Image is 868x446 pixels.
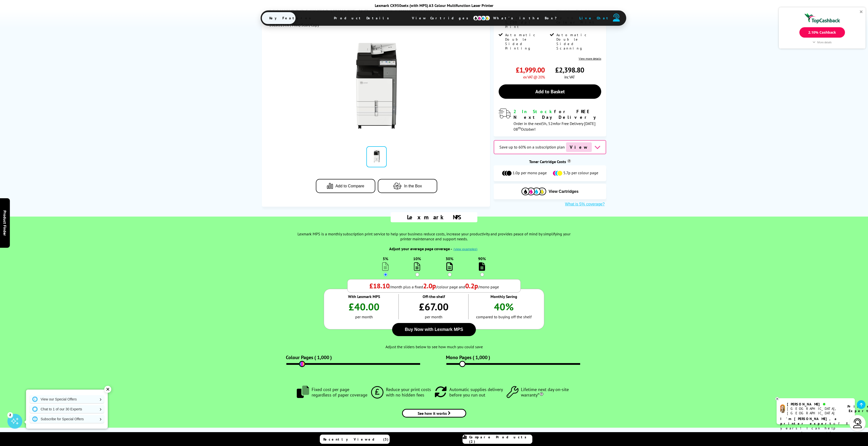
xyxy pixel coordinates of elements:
img: cmyk-icon.svg [473,15,490,21]
span: View Cartridges [405,12,480,25]
a: Subscribe for Special Offers [30,415,104,423]
span: Product Details [326,12,399,24]
img: user-headset-duotone.svg [613,14,620,22]
span: Order in the next for Free Delivery [DATE] 08 October! [514,121,596,132]
img: 90% [479,262,485,271]
a: Compare Products (2) [462,435,532,444]
div: Lexmark MPS is a monthly subscription print service to help your business reduce costs, increase ... [296,222,572,246]
span: 90% [478,256,486,261]
button: View Cartridges [497,187,602,196]
span: Recently Viewed (3) [323,437,389,442]
span: 2 In Stock [514,109,554,114]
span: Compare Products (2) [469,435,532,444]
a: Recently Viewed (3) [320,435,390,444]
span: £1,999.00 [516,65,545,74]
a: Chat to 1 of our 30 Experts [30,405,104,413]
input: 5% 5% [384,273,387,276]
span: Key Features [262,12,321,24]
div: modal_delivery [499,109,601,131]
span: Save up to 60% on a subscription plan [499,145,565,149]
div: Off-the-shelf [399,294,468,299]
div: Monthly Saving [469,294,539,299]
a: View more details [579,57,601,60]
span: 30% [446,256,453,261]
div: /month plus a fixed /colour page and /mono page [350,281,518,290]
span: £2,398.80 [555,65,584,74]
div: 40% [469,300,539,313]
span: ex VAT @ 20% [523,74,545,79]
span: ) [488,354,490,361]
div: [PERSON_NAME] [787,402,841,406]
div: 2 [7,412,13,418]
a: View our Special Offers [30,395,104,403]
div: Lexmark MPS [391,212,477,222]
span: Colour Pages ( [286,354,316,361]
span: Add to Compare [335,184,364,188]
div: for FREE Next Day Delivery [514,109,601,120]
div: With Lexmark MPS [329,294,398,299]
span: 5% [383,256,388,261]
span: 0.2p [465,281,478,290]
sup: Cost per page [567,159,571,163]
span: Lifetime next day on-site warranty* [521,387,571,397]
img: 5% [382,262,388,271]
button: Buy Now with Lexmark MPS [392,323,476,336]
div: Toner Cartridge Costs [494,159,606,164]
button: In the Box [378,179,437,193]
span: Fixed cost per page regardless of paper coverage [312,387,370,397]
div: [GEOGRAPHIC_DATA], [GEOGRAPHIC_DATA] [787,406,841,415]
img: 10% [414,262,420,271]
b: I'm [PERSON_NAME], a printer expert [780,417,838,426]
span: 1.0p per mono page [513,170,547,176]
span: View Cartridges [549,189,579,194]
img: 30% [446,262,453,271]
span: See how it works [418,411,447,416]
a: Add to Basket [499,84,601,99]
p: of 8 years! I can help you choose the right product [780,417,851,440]
div: £67.00 [399,300,468,313]
img: amy-livechat.png [780,404,785,413]
span: Mono Pages ( [446,354,474,361]
div: Adjust the sliders below to see how much you could save [262,344,606,349]
img: Cartridges [521,188,546,195]
div: compared to buying off the shelf [469,314,539,319]
button: What is 5% coverage? [564,202,606,207]
span: Automatic Double Sided Printing [505,33,549,50]
span: inc VAT [564,74,575,79]
input: 30% 30% [448,273,452,276]
label: 1,000 [317,354,329,361]
img: Lexmark CX950setx (with MPS) [328,37,425,134]
button: Add to Compare [316,179,375,193]
div: ✕ [104,386,111,393]
span: 5.7p per colour page [563,170,598,176]
span: £18.10 [369,281,390,290]
div: per month [399,314,468,319]
span: Automatic Double Sided Scanning [556,33,600,50]
span: What’s in the Box? [486,12,569,24]
span: Automatic supplies delivery before you run out [449,387,505,397]
sup: th [518,126,521,130]
div: Adjust your average page coverage - [296,246,572,251]
span: Reduce your print costs with no hidden fees [386,387,434,397]
span: View [566,142,592,152]
label: 1,000 [475,354,488,361]
span: Product Finder [2,210,7,236]
span: In the Box [404,184,422,188]
img: user-headset-light.svg [853,418,863,428]
input: 10% 10% [415,273,419,276]
input: 90% 90% [480,273,484,276]
div: per month [329,314,398,319]
span: 5h, 52m [542,121,556,126]
a: brother-contract-details [402,409,466,418]
span: ) [330,354,332,361]
span: 10% [413,256,421,261]
button: (view examples) [452,247,479,251]
div: £40.00 [329,300,398,313]
span: Live Chat [579,16,610,20]
span: 2.0p [423,281,436,290]
div: Lexmark CX950setx (with MPS) A3 Colour Multifunction Laser Printer [261,3,607,8]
